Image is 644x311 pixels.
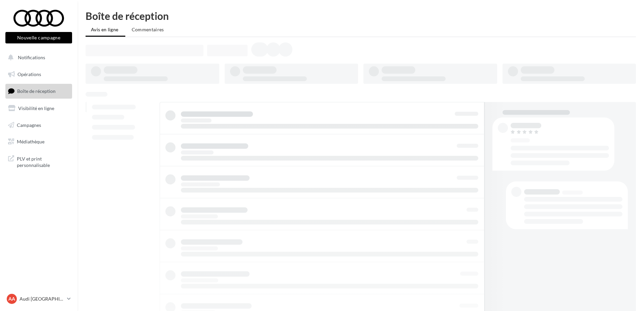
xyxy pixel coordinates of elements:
[4,101,73,115] a: Visibilité en ligne
[5,292,72,305] a: AA Audi [GEOGRAPHIC_DATA]
[4,135,73,149] a: Médiathèque
[17,122,41,128] span: Campagnes
[132,27,164,32] span: Commentaires
[4,67,73,81] a: Opérations
[4,118,73,132] a: Campagnes
[17,139,44,144] span: Médiathèque
[18,71,41,77] span: Opérations
[8,296,15,302] span: AA
[17,154,69,169] span: PLV et print personnalisable
[18,105,54,111] span: Visibilité en ligne
[17,88,56,94] span: Boîte de réception
[20,296,64,302] p: Audi [GEOGRAPHIC_DATA]
[4,151,73,171] a: PLV et print personnalisable
[18,55,45,60] span: Notifications
[5,32,72,43] button: Nouvelle campagne
[4,84,73,98] a: Boîte de réception
[4,50,71,65] button: Notifications
[86,11,636,21] div: Boîte de réception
